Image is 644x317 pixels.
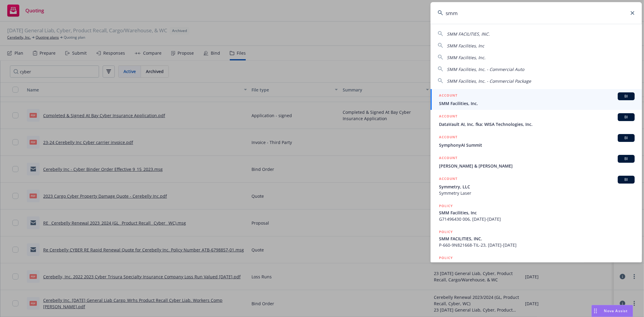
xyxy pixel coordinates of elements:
span: G71496430 006, [DATE]-[DATE] [439,216,635,222]
span: SMM Facilities, Inc [439,210,635,216]
h5: POLICY [439,255,453,261]
h5: ACCOUNT [439,176,457,183]
span: SymphonyAI Summit [439,142,635,148]
span: SMM FACILITIES, INC. [439,235,635,242]
div: Drag to move [592,305,599,317]
a: ACCOUNTBI[PERSON_NAME] & [PERSON_NAME] [431,152,642,172]
span: BI [620,94,632,99]
span: SMM Facilities, Inc. [439,100,635,107]
span: BI [620,114,632,120]
a: POLICYSMM Facilities, IncG71496430 006, [DATE]-[DATE] [431,200,642,226]
a: ACCOUNTBIDataVault AI, Inc. fka: WISA Technologies, Inc. [431,110,642,131]
span: BI [620,135,632,141]
span: SMM Facilities, Inc. - Commercial Package [447,78,531,84]
a: ACCOUNTBISymphonyAI Summit [431,131,642,152]
span: SMM FACILITIES, INC. [447,31,490,37]
span: BI [620,156,632,162]
a: ACCOUNTBISymmetry, LLCSymmetry Laser [431,172,642,200]
button: Nova Assist [591,305,633,317]
span: Symmetry Laser [439,190,635,196]
span: SMM Facilities, Inc. - Pollution [439,261,635,268]
span: Nova Assist [604,308,628,313]
h5: ACCOUNT [439,113,457,120]
a: ACCOUNTBISMM Facilities, Inc. [431,89,642,110]
span: SMM Facilities, Inc. [447,55,485,60]
h5: ACCOUNT [439,92,457,100]
h5: POLICY [439,229,453,235]
a: POLICYSMM FACILITIES, INC.P-660-9N821668-TIL-23, [DATE]-[DATE] [431,226,642,251]
span: SMM Facilities, Inc [447,43,484,49]
span: [PERSON_NAME] & [PERSON_NAME] [439,163,635,169]
span: Symmetry, LLC [439,184,635,190]
span: BI [620,177,632,182]
h5: ACCOUNT [439,155,457,162]
input: Search... [431,2,642,24]
h5: POLICY [439,203,453,209]
h5: ACCOUNT [439,134,457,141]
span: P-660-9N821668-TIL-23, [DATE]-[DATE] [439,242,635,248]
a: POLICYSMM Facilities, Inc. - Pollution [431,251,642,277]
span: SMM Facilities, Inc. - Commercial Auto [447,66,524,72]
span: DataVault AI, Inc. fka: WISA Technologies, Inc. [439,121,635,127]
